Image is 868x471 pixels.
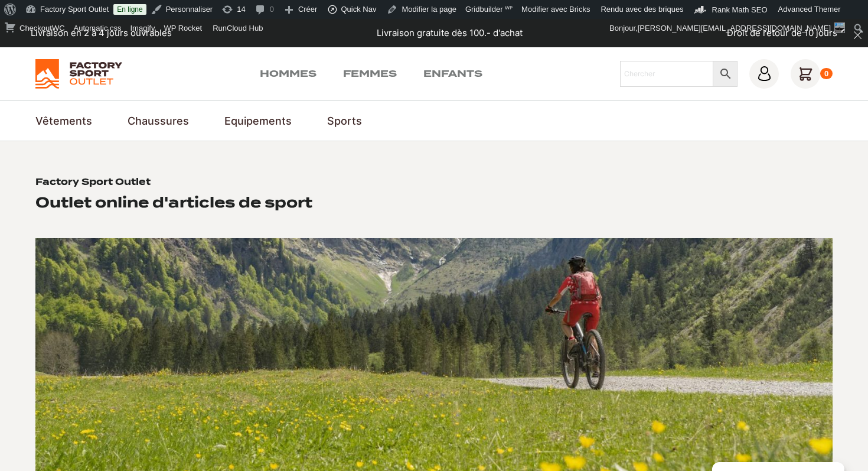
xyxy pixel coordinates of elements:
a: Hommes [260,67,316,81]
span: Rank Math SEO [712,5,768,14]
img: Factory Sport Outlet [35,59,122,89]
div: 0 [820,68,833,80]
a: Vêtements [35,113,92,129]
a: Chaussures [128,113,189,129]
div: RunCloud Hub [207,19,269,38]
a: En ligne [113,4,146,15]
a: Enfants [423,67,482,81]
a: Femmes [343,67,397,81]
p: Livraison gratuite dès 100.- d'achat [377,27,523,40]
h1: Factory Sport Outlet [35,177,151,189]
a: Bonjour, [605,19,850,38]
a: WP Rocket [159,19,207,38]
a: Imagify [126,19,160,38]
span: [PERSON_NAME][EMAIL_ADDRESS][DOMAIN_NAME] [638,24,831,33]
a: Equipements [224,113,292,129]
a: Automatic.css [70,19,126,38]
a: Sports [327,113,362,129]
input: Chercher [620,61,713,87]
h2: Outlet online d'articles de sport [35,193,312,212]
